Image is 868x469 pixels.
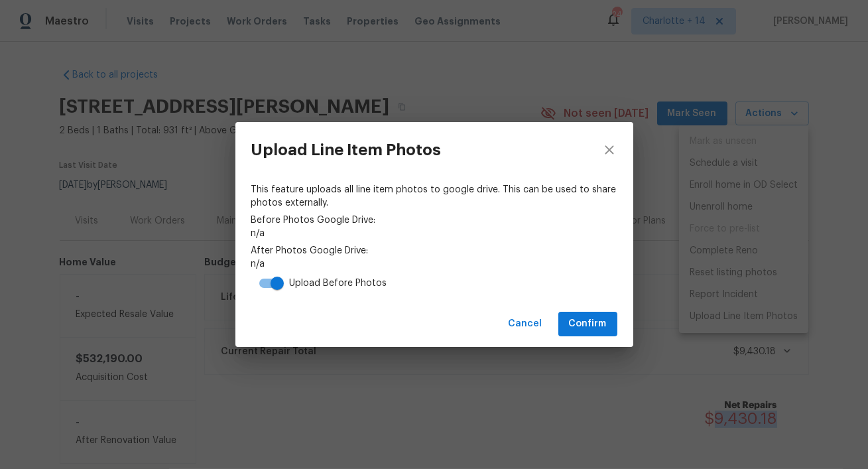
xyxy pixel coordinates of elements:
h3: Upload Line Item Photos [251,141,442,159]
span: Cancel [509,316,542,332]
span: Before Photos Google Drive: [251,214,617,227]
button: close [586,122,633,178]
div: Upload Before Photos [290,277,387,290]
span: This feature uploads all line item photos to google drive. This can be used to share photos exter... [251,183,617,210]
button: Confirm [558,312,617,336]
div: n/a n/a [251,183,617,296]
button: Cancel [503,312,548,336]
span: Confirm [569,316,607,332]
span: After Photos Google Drive: [251,244,617,257]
